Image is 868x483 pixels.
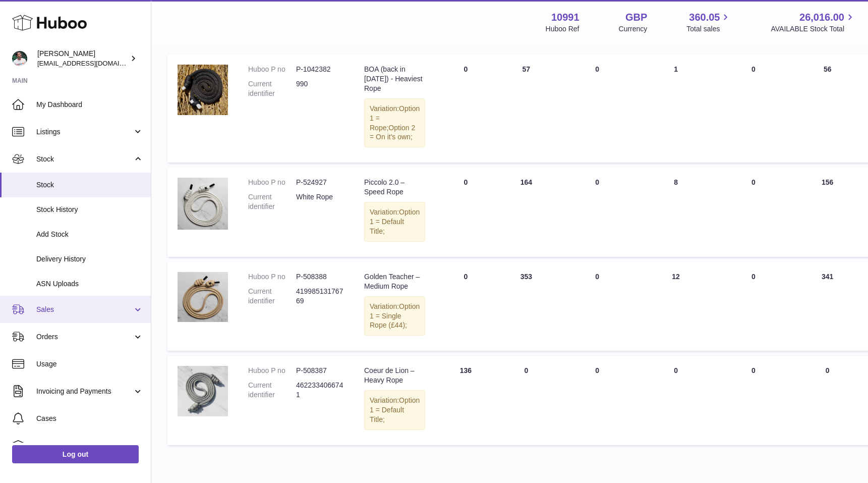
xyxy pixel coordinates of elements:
[771,24,856,34] span: AVAILABLE Stock Total
[370,396,420,423] span: Option 1 = Default Title;
[36,154,133,164] span: Stock
[435,168,496,256] td: 0
[296,192,344,211] dd: White Rope
[751,273,756,281] span: 0
[689,11,720,24] span: 360.05
[36,180,143,190] span: Stock
[248,287,296,306] dt: Current identifier
[36,414,143,423] span: Cases
[178,178,228,230] img: product image
[751,366,756,374] span: 0
[178,366,228,416] img: product image
[496,55,556,163] td: 57
[12,445,139,463] a: Log out
[496,356,556,445] td: 0
[638,356,714,445] td: 0
[36,127,133,137] span: Listings
[36,205,143,214] span: Stock History
[556,168,638,256] td: 0
[546,24,580,34] div: Huboo Ref
[364,296,425,336] div: Variation:
[248,192,296,211] dt: Current identifier
[625,11,647,24] strong: GBP
[370,124,415,141] span: Option 2 = On it's own;
[496,262,556,351] td: 353
[296,65,344,74] dd: P-1042382
[751,65,756,73] span: 0
[751,178,756,186] span: 0
[771,11,856,34] a: 26,016.00 AVAILABLE Stock Total
[638,55,714,163] td: 1
[248,79,296,98] dt: Current identifier
[296,178,344,187] dd: P-524927
[793,168,862,256] td: 156
[178,272,228,322] img: product image
[551,11,580,24] strong: 10991
[556,356,638,445] td: 0
[36,387,133,396] span: Invoicing and Payments
[12,51,27,66] img: timshieff@gmail.com
[364,65,425,93] div: BOA (back in [DATE]) - Heaviest Rope
[496,168,556,256] td: 164
[619,24,648,34] div: Currency
[364,202,425,242] div: Variation:
[178,65,228,115] img: product image
[296,272,344,282] dd: P-508388
[793,356,862,445] td: 0
[296,79,344,98] dd: 990
[435,55,496,163] td: 0
[686,24,731,34] span: Total sales
[556,55,638,163] td: 0
[248,381,296,400] dt: Current identifier
[296,366,344,375] dd: P-508387
[36,279,143,289] span: ASN Uploads
[36,230,143,239] span: Add Stock
[638,262,714,351] td: 12
[296,381,344,400] dd: 4622334066741
[36,332,133,342] span: Orders
[248,366,296,375] dt: Huboo P no
[556,262,638,351] td: 0
[248,178,296,187] dt: Huboo P no
[36,441,143,451] span: Channels
[37,49,128,68] div: [PERSON_NAME]
[36,305,133,314] span: Sales
[296,287,344,306] dd: 41998513176769
[36,359,143,369] span: Usage
[364,272,425,291] div: Golden Teacher – Medium Rope
[248,65,296,74] dt: Huboo P no
[370,208,420,235] span: Option 1 = Default Title;
[36,254,143,264] span: Delivery History
[435,262,496,351] td: 0
[370,302,420,330] span: Option 1 = Single Rope (£44);
[793,55,862,163] td: 56
[364,366,425,385] div: Coeur de Lion – Heavy Rope
[793,262,862,351] td: 341
[435,356,496,445] td: 136
[364,390,425,430] div: Variation:
[686,11,731,34] a: 360.05 Total sales
[248,272,296,282] dt: Huboo P no
[364,98,425,148] div: Variation:
[799,11,844,24] span: 26,016.00
[364,178,425,197] div: Piccolo 2.0 – Speed Rope
[37,59,148,67] span: [EMAIL_ADDRESS][DOMAIN_NAME]
[638,168,714,256] td: 8
[370,104,420,132] span: Option 1 = Rope;
[36,100,143,110] span: My Dashboard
